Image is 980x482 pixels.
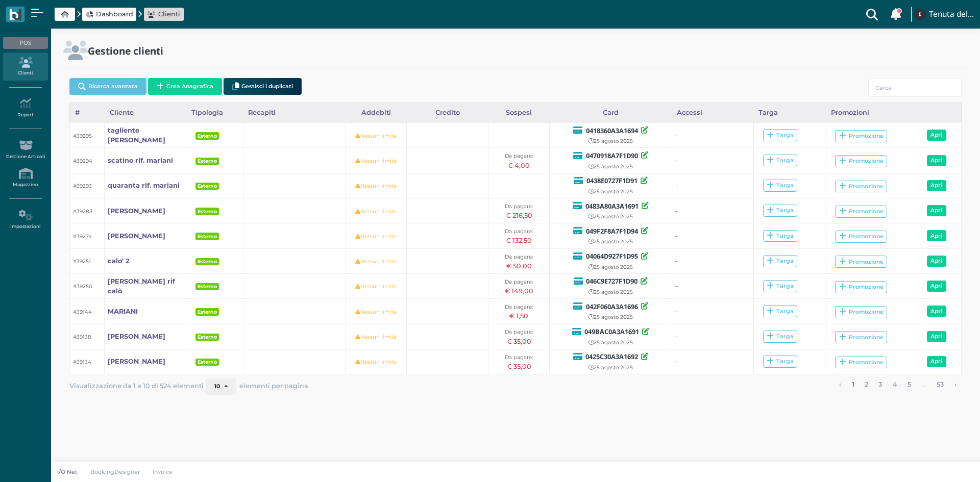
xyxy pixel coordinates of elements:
b: quaranta rif. mariani [108,182,180,189]
div: Promozione [839,308,884,316]
b: [PERSON_NAME] rif calò [108,277,175,295]
b: Esterno [198,234,217,239]
a: alla pagina 4 [889,378,900,392]
b: Esterno [198,133,217,139]
div: Targa [767,308,794,315]
div: Promozione [839,233,884,240]
a: Dashboard [86,9,133,19]
b: scatino rif. mariani [108,157,173,164]
button: Crea Anagrafica [148,78,222,95]
b: 046C9E727F1D90 [586,276,638,286]
div: Targa [767,157,794,164]
div: Promozione [839,208,884,215]
td: - [672,324,754,349]
div: € 132,50 [492,236,547,245]
b: tagliente [PERSON_NAME] [108,126,165,144]
img: logo [9,9,21,20]
div: Promozione [839,359,884,366]
b: Esterno [198,259,217,264]
b: 042F060A3A1696 [586,302,638,311]
small: Da pagare: [505,328,533,335]
td: - [672,223,754,248]
b: Esterno [198,309,217,315]
b: Esterno [198,359,217,365]
small: Nessun limite [355,158,397,164]
td: - [672,273,754,298]
div: Credito [407,103,488,122]
div: Targa [754,103,826,122]
div: Accessi [672,103,754,122]
small: #39295 [73,133,92,139]
a: pagina precedente [836,378,845,392]
div: Promozione [839,283,884,291]
small: Nessun limite [355,208,397,215]
div: Promozione [839,157,884,165]
input: Cerca [868,78,962,97]
a: ... Tenuta del Barco [913,2,974,27]
small: 25 agosto 2025 [589,138,633,144]
div: Targa [767,333,794,340]
small: 25 agosto 2025 [589,364,633,371]
div: Targa [767,207,794,214]
small: Da pagare: [505,153,533,159]
a: alla pagina 1 [848,378,857,392]
img: ... [914,9,925,20]
small: Da pagare: [505,228,533,235]
b: 0438E0727F1D91 [586,176,638,185]
small: #39283 [73,208,92,215]
a: Apri [927,205,946,216]
div: Cliente [105,103,186,122]
td: - [672,299,754,324]
a: Apri [927,256,946,267]
div: Promozione [839,258,884,266]
small: Nessun limite [355,133,397,139]
small: Nessun limite [355,258,397,265]
b: MARIANI [108,308,138,315]
a: [PERSON_NAME] [108,231,165,241]
td: - [672,123,754,148]
b: 049F2F8A7F1D94 [586,226,638,236]
b: 0483A80A3A1691 [585,201,639,211]
b: [PERSON_NAME] [108,333,165,340]
small: 25 agosto 2025 [589,188,633,195]
td: - [672,248,754,273]
a: Apri [927,331,946,342]
b: 0470918A7F1D90 [586,151,638,160]
b: Esterno [198,183,217,189]
small: 25 agosto 2025 [589,339,633,346]
div: Targa [767,257,794,265]
small: Nessun limite [355,334,397,340]
small: 25 agosto 2025 [589,238,633,245]
td: - [672,173,754,198]
small: #39293 [73,183,92,189]
a: [PERSON_NAME] [108,332,165,341]
div: Targa [767,232,794,240]
a: Clienti [147,9,180,19]
a: [PERSON_NAME] rif calò [108,276,183,296]
small: #39134 [73,359,91,365]
div: € 149,00 [492,286,547,296]
div: POS [3,37,47,49]
small: Da pagare: [505,203,533,210]
span: 10 [214,383,220,390]
b: calo' 2 [108,257,130,265]
button: Ricerca avanzata [69,78,146,95]
a: [PERSON_NAME] [108,357,165,366]
small: Nessun limite [355,183,397,189]
small: Nessun limite [355,233,397,240]
a: Apri [927,356,946,367]
div: € 1,50 [492,311,547,321]
b: Esterno [198,334,217,340]
small: Da pagare: [505,303,533,310]
small: 25 agosto 2025 [589,213,633,220]
span: Clienti [158,9,180,19]
div: Tipologia [186,103,243,122]
small: #39274 [73,233,92,240]
div: € 4,00 [492,161,547,170]
div: € 50,00 [492,261,547,271]
a: alla pagina 53 [934,378,947,392]
div: € 35,00 [492,337,547,346]
a: Apri [927,306,946,317]
a: Magazzino [3,164,47,192]
div: Promozione [839,183,884,190]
